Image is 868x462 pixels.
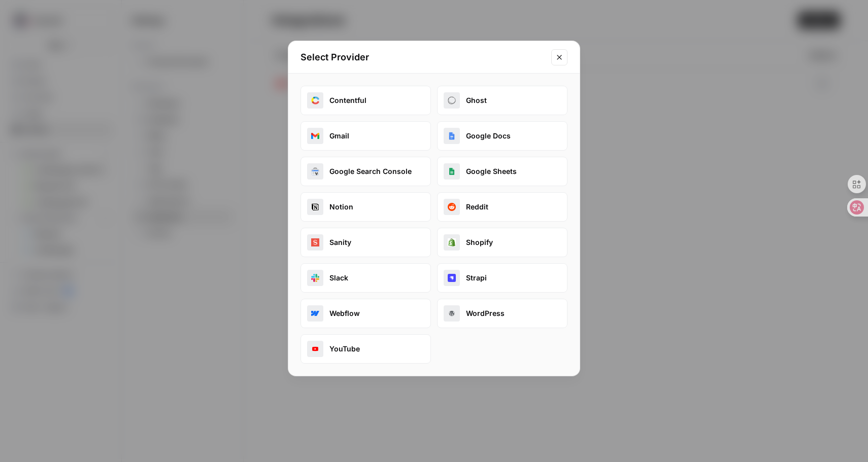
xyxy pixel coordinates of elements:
img: google_docs [448,132,456,140]
img: google_search_console [311,167,319,175]
img: reddit [448,203,456,211]
img: shopify [448,238,456,246]
button: contentfulContentful [301,86,431,115]
img: youtube [311,345,319,353]
button: ghostGhost [437,86,567,115]
button: google_docsGoogle Docs [437,121,567,151]
button: Close modal [551,49,567,65]
img: ghost [448,96,456,104]
button: notionNotion [301,192,431,222]
img: wordpress [448,309,456,317]
img: notion [311,203,319,211]
button: youtubeYouTube [301,334,431,364]
button: google_search_consoleGoogle Search Console [301,157,431,186]
img: sanity [311,238,319,246]
img: slack [311,274,319,282]
button: slackSlack [301,263,431,293]
button: google_sheetsGoogle Sheets [437,157,567,186]
img: gmail [311,132,319,140]
h2: Select Provider [301,50,545,64]
button: sanitySanity [301,228,431,257]
img: webflow_oauth [311,309,319,317]
img: contentful [311,96,319,104]
button: webflow_oauthWebflow [301,299,431,328]
button: strapiStrapi [437,263,567,293]
button: wordpressWordPress [437,299,567,328]
button: shopifyShopify [437,228,567,257]
button: redditReddit [437,192,567,222]
img: strapi [448,274,456,282]
button: gmailGmail [301,121,431,151]
img: google_sheets [448,167,456,175]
